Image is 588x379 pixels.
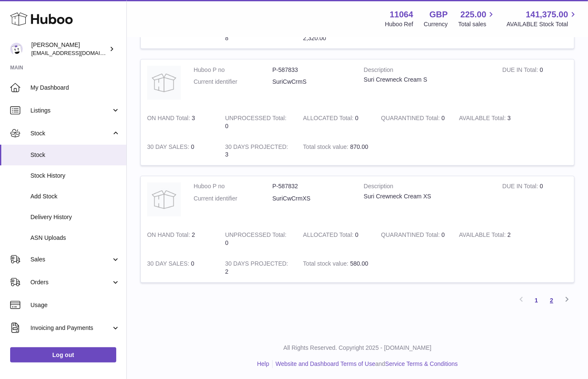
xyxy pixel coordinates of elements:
[225,143,288,152] strong: 30 DAYS PROJECTED
[529,293,544,308] a: 1
[10,43,23,55] img: imichellrs@gmail.com
[219,137,297,165] td: 3
[544,293,559,308] a: 2
[141,137,219,165] td: 0
[30,107,111,115] span: Listings
[147,261,191,269] strong: 30 DAY SALES
[272,66,351,74] dd: P-587833
[364,183,490,193] strong: Description
[303,115,355,124] strong: ALLOCATED Total
[272,195,351,203] dd: SuriCwCrmXS
[30,255,111,264] span: Sales
[459,115,507,124] strong: AVAILABLE Total
[147,232,192,241] strong: ON HAND Total
[31,49,124,56] span: [EMAIL_ADDRESS][DOMAIN_NAME]
[297,225,375,254] td: 0
[460,9,486,20] span: 225.00
[364,193,490,201] div: Suri Crewneck Cream XS
[273,360,458,368] li: and
[30,278,111,286] span: Orders
[364,66,490,76] strong: Description
[424,20,448,28] div: Currency
[10,347,116,363] a: Log out
[194,195,272,203] dt: Current identifier
[30,213,120,221] span: Delivery History
[30,234,120,242] span: ASN Uploads
[272,78,351,86] dd: SuriCwCrmS
[225,232,287,241] strong: UNPROCESSED Total
[30,129,111,137] span: Stock
[276,361,375,368] a: Website and Dashboard Terms of Use
[30,192,120,200] span: Add Stock
[453,108,531,137] td: 3
[30,301,120,309] span: Usage
[385,20,413,28] div: Huboo Ref
[30,151,120,159] span: Stock
[303,261,350,269] strong: Total stock value
[453,225,531,254] td: 2
[350,143,368,150] span: 870.00
[506,20,578,28] span: AVAILABLE Stock Total
[219,225,297,254] td: 0
[147,143,191,152] strong: 30 DAY SALES
[194,66,272,74] dt: Huboo P no
[30,324,111,332] span: Invoicing and Payments
[381,232,442,241] strong: QUARANTINED Total
[134,344,581,352] p: All Rights Reserved. Copyright 2025 - [DOMAIN_NAME]
[303,35,326,41] span: 2,320.00
[225,115,287,124] strong: UNPROCESSED Total
[381,115,442,124] strong: QUARANTINED Total
[297,108,375,137] td: 0
[31,41,107,57] div: [PERSON_NAME]
[30,84,120,92] span: My Dashboard
[194,78,272,86] dt: Current identifier
[506,9,578,28] a: 141,375.00 AVAILABLE Stock Total
[219,108,297,137] td: 0
[364,76,490,84] div: Suri Crewneck Cream S
[441,115,445,121] span: 0
[219,254,297,283] td: 2
[350,261,368,267] span: 580.00
[272,183,351,191] dd: P-587832
[225,261,288,269] strong: 30 DAYS PROJECTED
[385,361,458,368] a: Service Terms & Conditions
[390,9,413,20] strong: 11064
[303,232,355,241] strong: ALLOCATED Total
[30,172,120,180] span: Stock History
[503,66,540,75] strong: DUE IN Total
[147,115,192,124] strong: ON HAND Total
[429,9,448,20] strong: GBP
[141,225,219,254] td: 2
[147,66,181,100] img: product image
[496,60,574,108] td: 0
[141,108,219,137] td: 3
[526,9,568,20] span: 141,375.00
[441,232,445,239] span: 0
[141,254,219,283] td: 0
[458,9,496,28] a: 225.00 Total sales
[496,176,574,225] td: 0
[194,183,272,191] dt: Huboo P no
[458,20,496,28] span: Total sales
[503,183,540,192] strong: DUE IN Total
[459,232,507,241] strong: AVAILABLE Total
[303,143,350,152] strong: Total stock value
[257,361,269,368] a: Help
[147,183,181,217] img: product image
